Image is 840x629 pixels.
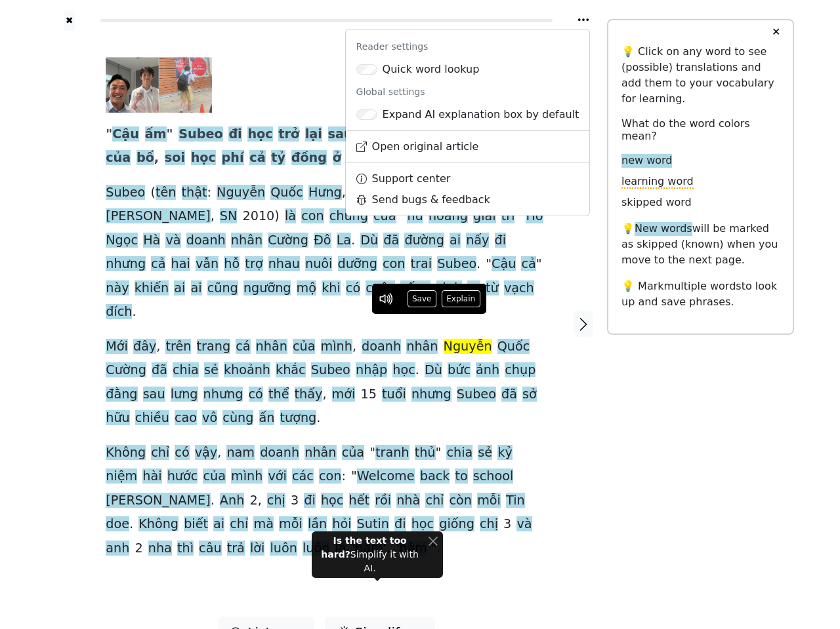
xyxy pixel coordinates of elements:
[249,493,257,509] span: 2
[202,410,217,427] span: vô
[342,445,364,461] span: của
[455,468,467,485] span: to
[135,541,142,557] span: 2
[106,126,112,143] span: "
[148,541,172,557] span: nha
[495,233,507,249] span: đi
[217,185,265,201] span: Nguyễn
[106,150,131,166] span: của
[621,117,780,142] h6: What do the word colors mean?
[268,256,300,273] span: nhau
[346,136,590,157] a: Open original article
[226,445,255,461] span: nam
[243,280,291,297] span: ngưỡng
[184,516,208,533] span: biết
[228,126,241,143] span: đi
[167,126,173,143] span: "
[280,410,317,427] span: tượng
[321,535,406,560] strong: Is the text too hard?
[297,280,316,297] span: mộ
[106,516,129,533] span: doe
[346,80,590,104] div: Global settings
[621,44,780,107] p: 💡 Click on any word to see (possible) translations and add them to your vocabulary for learning.
[478,445,492,461] span: sẻ
[346,168,590,189] a: Support center
[429,208,468,225] span: hoàng
[220,208,238,225] span: SN
[211,208,215,225] span: ,
[506,493,525,509] span: Tin
[457,387,496,403] span: Subeo
[383,256,405,273] span: con
[268,387,289,403] span: thể
[301,208,324,225] span: con
[357,516,389,533] span: Sutin
[191,150,216,166] span: học
[270,541,297,557] span: luôn
[400,280,430,297] span: sống
[204,362,219,379] span: sẻ
[373,208,396,225] span: của
[106,57,212,113] img: avatar1755155882260-17551558876242029134719-0-0-1005-1920-crop-1755155917394706628523.jpg
[407,208,423,225] span: nữ
[305,256,332,273] span: nuôi
[328,126,353,143] span: sau
[227,541,245,557] span: trả
[428,534,438,548] button: Close
[521,256,535,273] span: cả
[308,516,327,533] span: lần
[362,339,401,355] span: doanh
[394,516,406,533] span: đi
[486,280,499,297] span: từ
[338,256,377,273] span: dưỡng
[346,189,590,210] a: Send bugs & feedback
[369,445,375,461] span: "
[536,256,542,273] span: "
[207,185,211,201] span: :
[230,516,248,533] span: chỉ
[402,208,408,225] span: "
[415,362,419,379] span: .
[135,410,169,427] span: chiều
[138,516,178,533] span: Không
[501,387,517,403] span: đã
[182,185,207,201] span: thật
[304,493,316,509] span: đi
[497,445,512,461] span: kỷ
[106,541,129,557] span: anh
[106,410,129,427] span: hữu
[271,150,285,166] span: tỷ
[304,445,336,461] span: nhân
[332,387,356,403] span: mới
[621,196,692,210] span: skipped word
[231,468,262,485] span: mình
[314,233,331,249] span: Đô
[383,107,579,123] div: Expand AI explanation box by default
[375,493,391,509] span: rồi
[436,445,442,461] span: "
[250,541,264,557] span: lời
[165,233,180,249] span: và
[207,280,238,297] span: cũng
[106,233,138,249] span: Ngọc
[360,233,378,249] span: Dù
[267,493,285,509] span: chị
[436,280,463,297] span: sinh
[224,362,270,379] span: khoảnh
[174,280,185,297] span: ai
[270,185,303,201] span: Quốc
[448,362,471,379] span: bức
[258,493,262,509] span: ,
[303,541,329,557] span: luôn
[177,541,194,557] span: thì
[503,516,511,533] span: 3
[243,208,275,225] span: 2010
[477,493,501,509] span: mỗi
[392,362,415,379] span: học
[476,362,499,379] span: ảnh
[420,468,450,485] span: back
[106,339,128,355] span: Mới
[450,233,461,249] span: ai
[411,516,434,533] span: học
[231,233,262,249] span: nhân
